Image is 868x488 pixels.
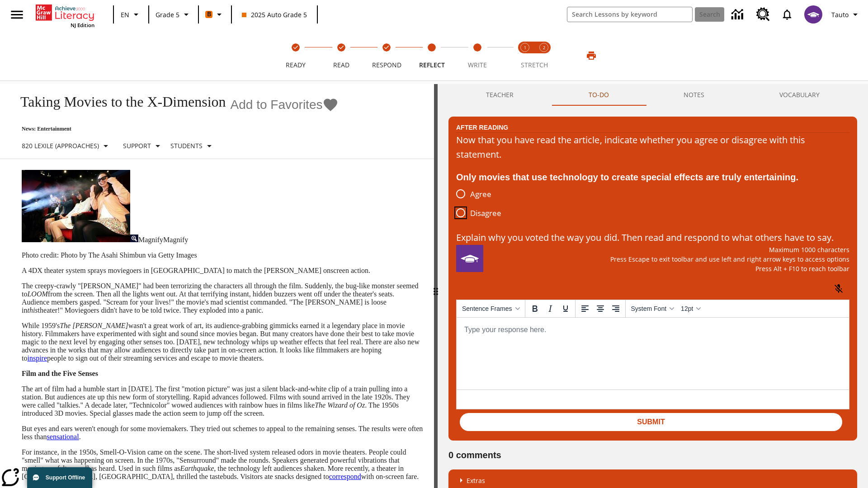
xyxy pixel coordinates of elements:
[470,207,501,219] span: Disagree
[458,301,523,316] button: Sentence Frames
[202,6,228,23] button: Boost Class color is orange. Change class color
[360,31,413,80] button: Respond(Step completed) step 3 of 5
[542,301,558,316] button: Italic
[512,31,538,80] button: Stretch Read step 1 of 2
[152,6,195,23] button: Grade: Grade 5, Select a grade
[451,31,504,80] button: Write step 5 of 5
[315,401,365,409] em: The Wizard of Oz
[681,305,693,312] span: 12pt
[269,31,322,80] button: Ready(Step completed) step 1 of 5
[456,230,849,245] p: Explain why you voted the way you did. Then read and respond to what others have to say.
[456,264,849,273] p: Press Alt + F10 to reach toolbar
[123,141,151,150] p: Support
[775,3,799,26] a: Notifications
[457,318,849,389] iframe: Rich Text Area. Press ALT-0 for help.
[231,98,323,112] span: Add to Favorites
[27,306,38,314] em: this
[438,84,868,488] div: activity
[329,473,361,480] a: correspond
[11,126,339,132] p: News: Entertainment
[27,354,47,362] a: inspire
[567,7,692,22] input: search field
[167,138,218,154] button: Select Student
[419,61,445,69] span: Reflect
[577,47,606,64] button: Print
[828,6,864,23] button: Profile/Settings
[448,84,551,106] button: Teacher
[372,61,401,69] span: Respond
[462,305,512,312] span: Sentence Frames
[646,84,742,106] button: NOTES
[456,254,849,264] p: Press Escape to exit toolbar and use left and right arrow keys to access options
[456,122,508,132] h2: After Reading
[828,278,849,300] button: Click to activate and allow voice recognition
[448,450,857,460] h2: 0 comments
[46,474,85,481] span: Support Offline
[60,322,128,329] em: The [PERSON_NAME]
[22,425,423,441] p: But eyes and ears weren't enough for some moviemakers. They tried out schemes to appeal to the re...
[36,3,94,28] div: Home
[726,2,751,27] a: Data Center
[170,141,203,150] p: Students
[742,84,857,106] button: VOCABULARY
[22,267,423,275] p: A 4DX theater system sprays moviegoers in [GEOGRAPHIC_DATA] to match the [PERSON_NAME] onscreen a...
[22,448,423,481] p: For instance, in the 1950s, Smell-O-Vision came on the scene. The short-lived system released odo...
[456,170,849,184] div: Only movies that use technology to create special effects are truly entertaining.
[22,322,423,362] p: While 1959's wasn't a great work of art, its audience-grabbing gimmicks earned it a legendary pla...
[130,235,138,242] img: Magnify
[47,433,79,441] a: sensational
[751,2,775,27] a: Resource Center, Will open in new tab
[180,465,214,472] em: Earthquake
[22,282,423,314] p: The creepy-crawly "[PERSON_NAME]" had been terrorizing the characters all through the film. Sudde...
[18,138,115,154] button: Select Lexile, 820 Lexile (Approaches)
[71,22,94,28] span: NJ Edition
[448,84,857,106] div: Instructional Panel Tabs
[627,301,678,316] button: Fonts
[631,305,667,312] span: System Font
[558,301,573,316] button: Underline
[543,45,545,51] text: 2
[117,6,146,23] button: Language: EN, Select a language
[593,301,608,316] button: Align center
[799,3,828,26] button: Select a new avatar
[22,141,99,150] p: 820 Lexile (Approaches)
[27,467,92,488] button: Support Offline
[4,1,30,28] button: Open side menu
[333,61,349,69] span: Read
[11,94,226,110] h1: Taking Movies to the X-Dimension
[27,290,47,298] em: LOOM
[22,251,423,259] p: Photo credit: Photo by The Asahi Shimbun via Getty Images
[677,301,704,316] button: Font sizes
[460,413,842,431] button: Submit
[468,61,487,69] span: Write
[470,188,491,200] span: Agree
[527,301,542,316] button: Bold
[22,170,130,242] img: Panel in front of the seats sprays water mist to the happy audience at a 4DX-equipped theater.
[456,245,483,272] img: avatar image
[22,370,98,377] strong: Film and the Five Senses
[608,301,623,316] button: Align right
[524,45,526,51] text: 1
[434,84,438,488] div: Press Enter or Spacebar and then press right and left arrow keys to move the slider
[551,84,646,106] button: TO-DO
[231,97,339,113] button: Add to Favorites - Taking Movies to the X-Dimension
[315,31,367,80] button: Read(Step completed) step 2 of 5
[467,476,485,485] p: Extras
[531,31,557,80] button: Stretch Respond step 2 of 2
[456,133,849,162] p: Now that you have read the article, indicate whether you agree or disagree with this statement.
[456,245,849,254] p: Maximum 1000 characters
[242,10,307,19] span: 2025 Auto Grade 5
[207,9,211,20] span: B
[406,31,458,80] button: Reflect step 4 of 5
[577,301,593,316] button: Align left
[804,5,822,23] img: avatar image
[22,385,423,418] p: The art of film had a humble start in [DATE]. The first "motion picture" was just a silent black-...
[138,236,163,244] span: Magnify
[456,184,509,222] div: poll
[119,138,167,154] button: Scaffolds, Support
[156,10,179,19] span: Grade 5
[121,10,129,19] span: EN
[163,236,188,244] span: Magnify
[521,61,548,69] span: STRETCH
